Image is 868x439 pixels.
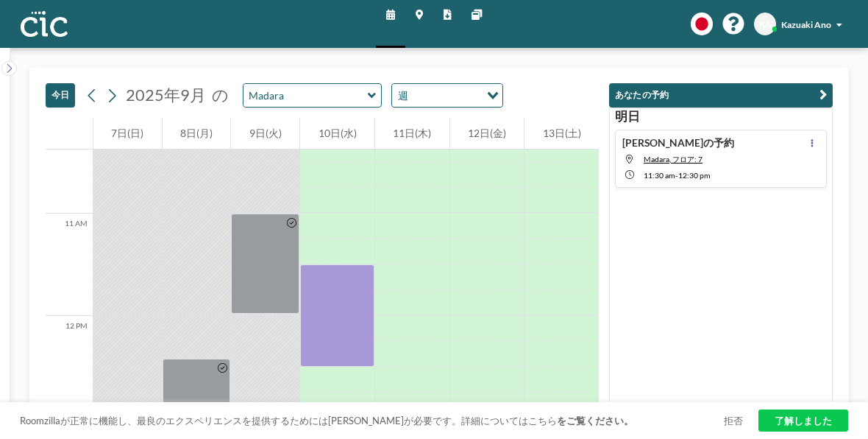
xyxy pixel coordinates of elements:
div: 10日(水) [300,118,374,150]
h4: [PERSON_NAME]の予約 [622,136,734,149]
img: organization-logo [21,11,68,37]
button: あなたの予約 [609,83,833,108]
div: Search for option [392,84,502,107]
a: 了解しました [758,410,848,432]
a: をご覧ください。 [557,415,633,426]
span: Roomzillaが正常に機能し、最良のエクスペリエンスを提供するためには[PERSON_NAME]が必要です。詳細についてはこちら [20,415,724,426]
div: 7日(日) [93,118,162,150]
span: 2025年9月 [126,85,206,105]
div: 12日(金) [450,118,524,150]
span: KA [759,18,772,29]
div: 11 AM [46,214,93,316]
span: 12:30 PM [678,171,711,180]
h3: 明日 [615,108,827,124]
div: 13日(土) [524,118,599,150]
input: Search for option [412,87,478,104]
div: 12 PM [46,316,93,418]
span: - [675,171,678,180]
div: 8日(月) [163,118,231,150]
div: 10 AM [46,111,93,214]
span: 11:30 AM [644,171,675,180]
a: 拒否 [724,415,743,426]
button: 今日 [46,83,75,108]
input: Madara [243,84,368,107]
span: 週 [395,87,410,104]
div: 9日(火) [231,118,299,150]
span: Madara, フロア: 7 [644,155,702,164]
span: Kazuaki Ano [781,19,831,30]
span: の [212,85,229,105]
div: 11日(木) [375,118,449,150]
